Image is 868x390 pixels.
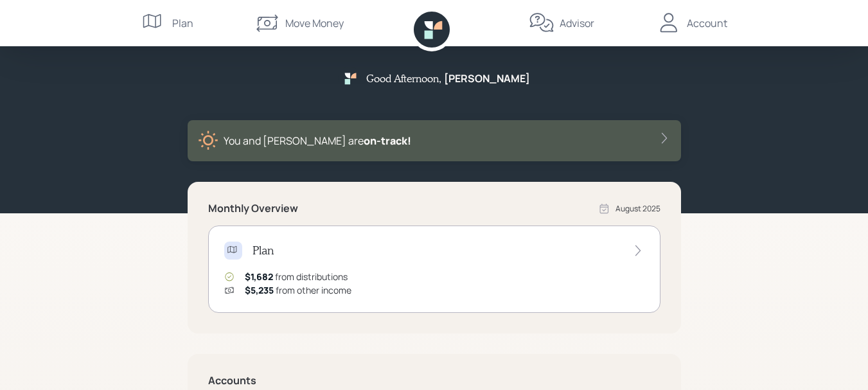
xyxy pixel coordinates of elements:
[285,15,344,31] div: Move Money
[444,73,530,85] h5: [PERSON_NAME]
[687,15,727,31] div: Account
[366,72,441,84] h5: Good Afternoon ,
[252,244,274,258] h4: Plan
[245,283,351,297] div: from other income
[364,134,411,148] span: on‑track!
[245,270,273,283] span: $1,682
[172,15,193,31] div: Plan
[208,202,298,215] h5: Monthly Overview
[616,203,660,215] div: August 2025
[208,375,660,387] h5: Accounts
[245,284,274,296] span: $5,235
[245,270,348,283] div: from distributions
[198,130,218,151] img: sunny-XHVQM73Q.digested.png
[560,15,594,31] div: Advisor
[224,133,411,148] div: You and [PERSON_NAME] are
